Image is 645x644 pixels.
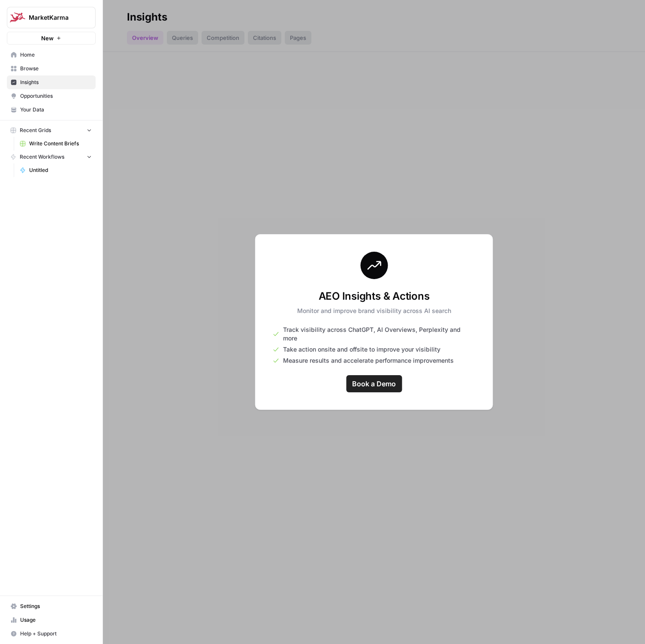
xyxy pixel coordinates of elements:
[7,613,96,627] a: Usage
[20,602,92,610] span: Settings
[41,34,54,42] span: New
[7,7,96,28] button: Workspace: MarketKarma
[7,48,96,62] a: Home
[20,106,92,114] span: Your Data
[10,10,25,25] img: MarketKarma Logo
[7,150,96,163] button: Recent Workflows
[297,289,451,303] h3: AEO Insights & Actions
[7,103,96,117] a: Your Data
[16,163,96,177] a: Untitled
[352,379,396,389] span: Book a Demo
[7,62,96,75] a: Browse
[7,75,96,89] a: Insights
[283,356,454,365] span: Measure results and accelerate performance improvements
[20,153,64,161] span: Recent Workflows
[297,307,451,315] p: Monitor and improve brand visibility across AI search
[7,627,96,641] button: Help + Support
[20,65,92,72] span: Browse
[29,13,81,22] span: MarketKarma
[283,345,440,354] span: Take action onsite and offsite to improve your visibility
[20,630,92,638] span: Help + Support
[29,140,92,147] span: Write Content Briefs
[7,89,96,103] a: Opportunities
[29,166,92,174] span: Untitled
[7,124,96,137] button: Recent Grids
[20,126,51,134] span: Recent Grids
[346,375,402,392] a: Book a Demo
[7,32,96,45] button: New
[20,616,92,624] span: Usage
[20,78,92,86] span: Insights
[20,92,92,100] span: Opportunities
[7,599,96,613] a: Settings
[16,137,96,150] a: Write Content Briefs
[20,51,92,59] span: Home
[283,325,476,343] span: Track visibility across ChatGPT, AI Overviews, Perplexity and more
